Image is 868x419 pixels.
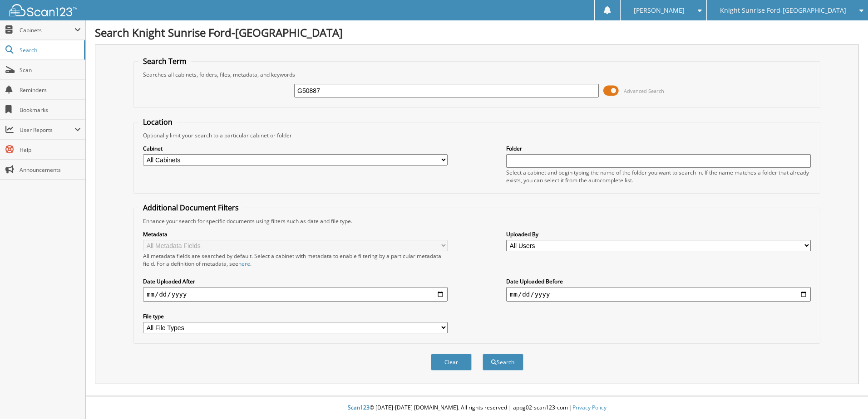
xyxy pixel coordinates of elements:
[506,145,811,152] label: Folder
[823,375,868,419] iframe: Chat Widget
[138,217,815,225] div: Enhance your search for specific documents using filters such as date and file type.
[506,169,811,184] div: Select a cabinet and begin typing the name of the folder you want to search in. If the name match...
[138,117,177,127] legend: Location
[143,252,448,268] div: All metadata fields are searched by default. Select a cabinet with metadata to enable filtering b...
[506,287,811,302] input: end
[20,86,81,94] span: Reminders
[138,132,815,139] div: Optionally limit your search to a particular cabinet or folder
[143,287,448,302] input: start
[506,278,811,285] label: Date Uploaded Before
[20,46,79,54] span: Search
[506,230,811,238] label: Uploaded By
[483,354,523,370] button: Search
[20,66,81,74] span: Scan
[720,8,846,13] span: Knight Sunrise Ford-[GEOGRAPHIC_DATA]
[143,145,448,152] label: Cabinet
[348,404,370,411] span: Scan123
[143,312,448,320] label: File type
[9,4,77,16] img: scan123-logo-white.svg
[20,26,74,34] span: Cabinets
[20,146,81,154] span: Help
[138,56,191,66] legend: Search Term
[20,106,81,114] span: Bookmarks
[143,278,448,285] label: Date Uploaded After
[634,8,685,13] span: [PERSON_NAME]
[138,203,243,213] legend: Additional Document Filters
[143,230,448,238] label: Metadata
[138,71,815,78] div: Searches all cabinets, folders, files, metadata, and keywords
[20,126,74,134] span: User Reports
[238,260,250,268] a: here
[624,88,664,94] span: Advanced Search
[431,354,472,370] button: Clear
[572,404,607,411] a: Privacy Policy
[86,397,868,419] div: © [DATE]-[DATE] [DOMAIN_NAME]. All rights reserved | appg02-scan123-com |
[20,166,81,174] span: Announcements
[95,25,859,40] h1: Search Knight Sunrise Ford-[GEOGRAPHIC_DATA]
